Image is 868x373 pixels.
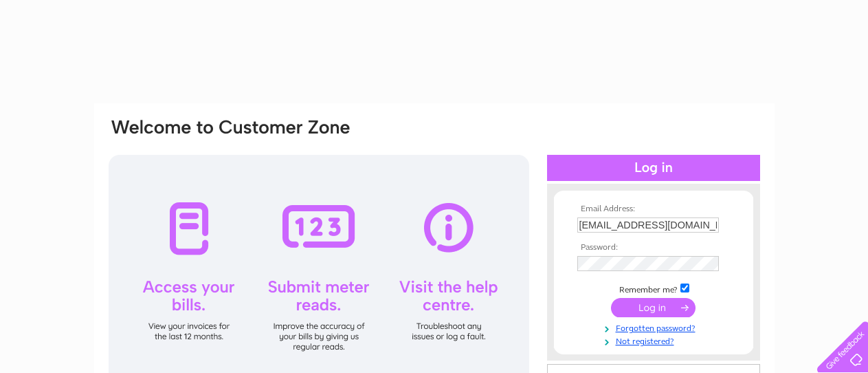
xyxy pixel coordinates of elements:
th: Password: [574,243,733,253]
th: Email Address: [574,204,733,214]
td: Remember me? [574,281,733,295]
input: Submit [611,298,695,317]
a: Not registered? [577,334,733,347]
a: Forgotten password? [577,321,733,334]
